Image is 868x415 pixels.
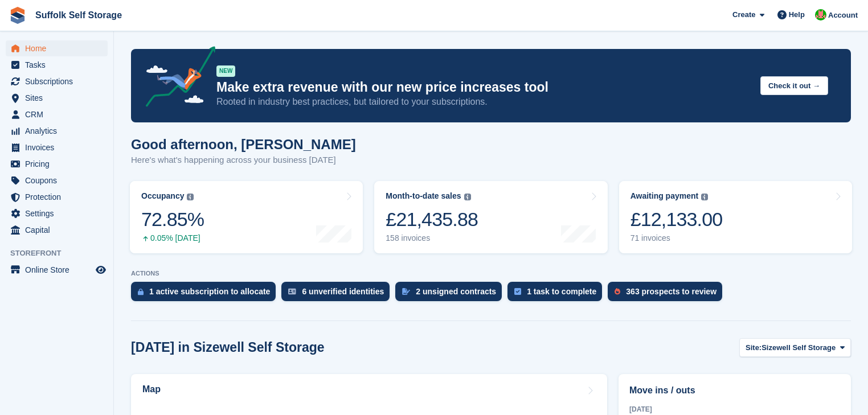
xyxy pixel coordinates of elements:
img: active_subscription_to_allocate_icon-d502201f5373d7db506a760aba3b589e785aa758c864c3986d89f69b8ff3... [138,288,144,295]
a: menu [6,40,108,56]
a: Preview store [94,263,108,277]
a: menu [6,57,108,73]
div: Occupancy [141,191,184,201]
a: 2 unsigned contracts [395,282,507,307]
a: Awaiting payment £12,133.00 71 invoices [619,181,852,253]
a: Suffolk Self Storage [31,6,126,24]
div: 1 active subscription to allocate [149,287,270,296]
img: icon-info-grey-7440780725fd019a000dd9b08b2336e03edf1995a4989e88bcd33f0948082b44.svg [701,194,708,200]
a: menu [6,189,108,205]
span: Sizewell Self Storage [761,342,836,354]
div: Awaiting payment [630,191,699,201]
h2: Move ins / outs [629,384,840,397]
a: menu [6,90,108,106]
div: 158 invoices [386,233,478,243]
div: NEW [216,65,235,77]
a: 1 active subscription to allocate [131,282,281,307]
a: menu [6,106,108,122]
a: Month-to-date sales £21,435.88 158 invoices [374,181,607,253]
span: Online Store [25,262,93,278]
span: Invoices [25,139,93,155]
div: 363 prospects to review [626,287,716,296]
a: menu [6,206,108,221]
span: Analytics [25,123,93,139]
span: Site: [746,342,761,354]
span: Capital [25,222,93,238]
img: task-75834270c22a3079a89374b754ae025e5fb1db73e45f91037f5363f120a921f8.svg [514,288,521,295]
img: contract_signature_icon-13c848040528278c33f63329250d36e43548de30e8caae1d1a13099fd9432cc5.svg [402,288,410,295]
span: Tasks [25,57,93,73]
h1: Good afternoon, [PERSON_NAME] [131,137,356,152]
p: Rooted in industry best practices, but tailored to your subscriptions. [216,96,751,108]
img: stora-icon-8386f47178a22dfd0bd8f6a31ec36ba5ce8667c1dd55bd0f319d3a0aa187defe.svg [9,7,26,24]
img: price-adjustments-announcement-icon-8257ccfd72463d97f412b2fc003d46551f7dbcb40ab6d574587a9cd5c0d94... [136,46,216,111]
p: ACTIONS [131,270,851,277]
img: prospect-51fa495bee0391a8d652442698ab0144808aea92771e9ea1ae160a38d050c398.svg [615,288,620,295]
a: menu [6,139,108,155]
a: menu [6,262,108,278]
div: 1 task to complete [527,287,596,296]
div: 0.05% [DATE] [141,233,204,243]
p: Here's what's happening across your business [DATE] [131,154,356,167]
button: Check it out → [760,76,828,95]
a: menu [6,172,108,188]
h2: [DATE] in Sizewell Self Storage [131,340,325,355]
h2: Map [142,384,161,395]
span: Subscriptions [25,73,93,89]
a: menu [6,156,108,172]
span: Sites [25,90,93,106]
span: Help [789,9,805,20]
img: David Caucutt [815,9,826,20]
div: £21,435.88 [386,208,478,231]
a: 363 prospects to review [608,282,728,307]
img: verify_identity-adf6edd0f0f0b5bbfe63781bf79b02c33cf7c696d77639b501bdc392416b5a36.svg [288,288,296,295]
a: menu [6,222,108,238]
button: Site: Sizewell Self Storage [739,338,851,357]
span: Settings [25,206,93,221]
a: 6 unverified identities [281,282,395,307]
span: CRM [25,106,93,122]
p: Make extra revenue with our new price increases tool [216,79,751,96]
div: [DATE] [629,404,840,414]
a: 1 task to complete [507,282,608,307]
div: 71 invoices [630,233,723,243]
span: Pricing [25,156,93,172]
div: 6 unverified identities [302,287,384,296]
span: Protection [25,189,93,205]
div: 2 unsigned contracts [416,287,496,296]
img: icon-info-grey-7440780725fd019a000dd9b08b2336e03edf1995a4989e88bcd33f0948082b44.svg [187,194,194,200]
div: 72.85% [141,208,204,231]
div: £12,133.00 [630,208,723,231]
div: Month-to-date sales [386,191,461,201]
span: Home [25,40,93,56]
span: Coupons [25,172,93,188]
span: Create [732,9,755,20]
span: Account [828,10,858,21]
img: icon-info-grey-7440780725fd019a000dd9b08b2336e03edf1995a4989e88bcd33f0948082b44.svg [464,194,471,200]
a: menu [6,123,108,139]
a: Occupancy 72.85% 0.05% [DATE] [130,181,363,253]
span: Storefront [10,248,113,259]
a: menu [6,73,108,89]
